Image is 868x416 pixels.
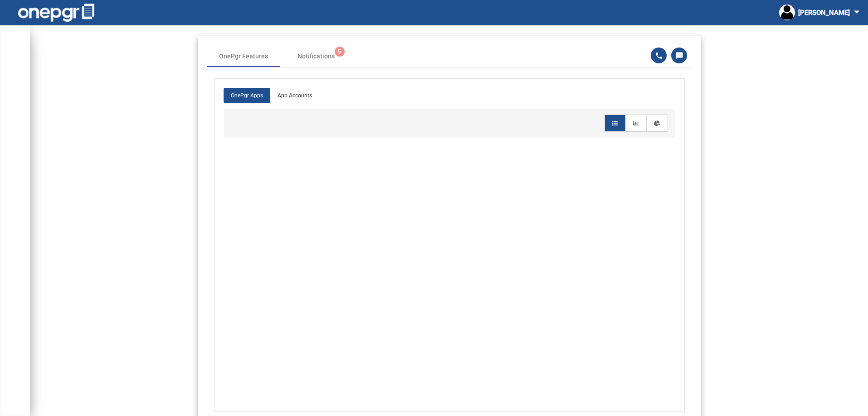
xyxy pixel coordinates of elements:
mat-icon: sms [675,52,683,60]
img: one-pgr-logo-white.svg [18,4,94,22]
a: App Accounts [270,88,319,103]
div: OnePgr Features [219,52,268,61]
span: Notifications [297,52,335,61]
img: profile.jpg [779,5,795,20]
mat-icon: arrow_drop_down [850,5,863,19]
mat-icon: phone [655,52,662,60]
a: OnePgr Apps [224,88,270,103]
